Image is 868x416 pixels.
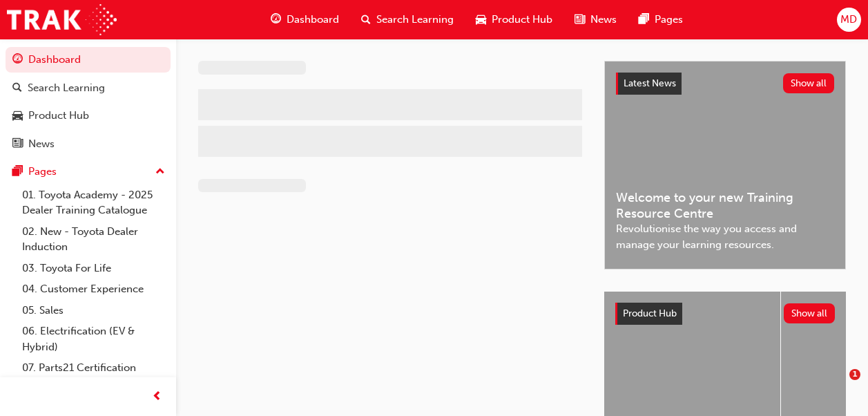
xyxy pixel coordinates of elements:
a: 02. New - Toyota Dealer Induction [17,221,171,258]
span: Product Hub [623,308,677,319]
a: 06. Electrification (EV & Hybrid) [17,321,171,357]
button: Pages [6,159,171,185]
a: 04. Customer Experience [17,278,171,300]
span: Pages [655,12,683,28]
span: pages-icon [12,166,23,178]
a: News [6,131,171,157]
span: guage-icon [12,54,23,66]
a: 07. Parts21 Certification [17,357,171,379]
a: search-iconSearch Learning [350,6,465,34]
span: Search Learning [376,12,454,28]
span: search-icon [12,82,22,95]
div: News [28,136,55,152]
button: DashboardSearch LearningProduct HubNews [6,44,171,159]
span: News [590,12,617,28]
span: MD [840,12,857,28]
a: Dashboard [6,47,171,73]
div: Product Hub [28,108,89,124]
button: Show all [784,303,836,323]
span: Welcome to your new Training Resource Centre [616,190,834,221]
a: pages-iconPages [628,6,694,34]
a: guage-iconDashboard [260,6,350,34]
iframe: Intercom live chat [821,369,854,402]
a: 05. Sales [17,300,171,321]
a: Product HubShow all [615,303,835,325]
span: pages-icon [639,11,649,28]
span: 1 [849,369,860,380]
a: Search Learning [6,75,171,101]
a: car-iconProduct Hub [465,6,563,34]
a: Latest NewsShow all [616,73,834,95]
span: search-icon [361,11,371,28]
span: Latest News [624,77,676,89]
a: Latest NewsShow allWelcome to your new Training Resource CentreRevolutionise the way you access a... [604,61,846,270]
img: Trak [7,4,117,35]
span: up-icon [155,163,165,181]
a: 03. Toyota For Life [17,258,171,279]
span: prev-icon [152,388,162,406]
span: car-icon [476,11,486,28]
div: Search Learning [28,80,105,96]
a: 01. Toyota Academy - 2025 Dealer Training Catalogue [17,185,171,221]
span: car-icon [12,110,23,122]
span: guage-icon [271,11,281,28]
button: MD [837,8,861,32]
span: news-icon [575,11,585,28]
a: news-iconNews [563,6,628,34]
span: news-icon [12,138,23,151]
span: Revolutionise the way you access and manage your learning resources. [616,221,834,252]
div: Pages [28,164,57,180]
span: Product Hub [492,12,552,28]
span: Dashboard [287,12,339,28]
button: Show all [783,73,835,93]
a: Product Hub [6,103,171,129]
